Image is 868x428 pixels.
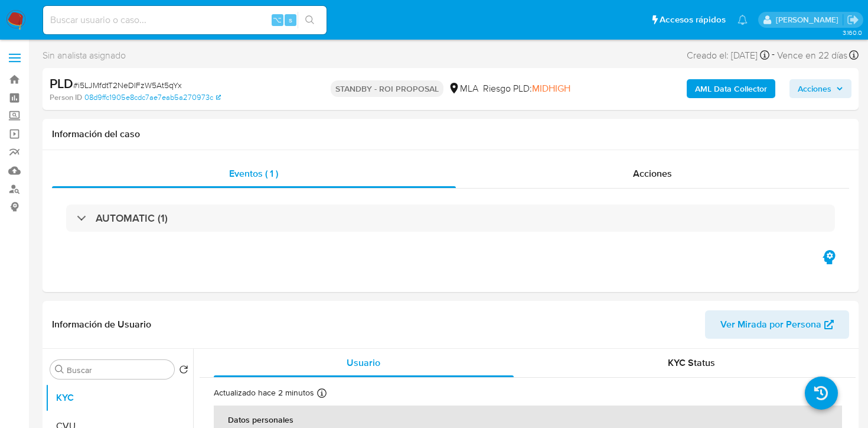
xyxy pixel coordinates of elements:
h1: Información del caso [52,128,849,140]
span: Acciones [798,79,831,98]
span: Accesos rápidos [660,14,726,26]
span: Usuario [347,356,380,369]
a: Salir [847,14,859,26]
p: STANDBY - ROI PROPOSAL [331,80,443,97]
button: Acciones [789,79,851,98]
h3: AUTOMATIC (1) [96,212,168,225]
button: search-icon [298,12,322,28]
input: Buscar [67,365,169,375]
button: Ver Mirada por Persona [705,310,849,339]
a: Notificaciones [738,15,748,25]
button: KYC [45,384,193,412]
input: Buscar usuario o caso... [43,12,327,28]
span: MIDHIGH [532,82,570,95]
div: AUTOMATIC (1) [66,205,835,232]
b: Person ID [50,92,82,103]
span: - [772,47,775,63]
span: Ver Mirada por Persona [720,310,821,339]
div: Creado el: [DATE] [687,47,769,63]
a: 08d9ffc1905e8cdc7ae7eab5a270973c [84,92,221,103]
button: AML Data Collector [687,79,775,98]
p: gabriela.sanchez@mercadolibre.com [776,14,843,25]
span: Vence en 22 días [777,49,847,62]
button: Volver al orden por defecto [179,365,188,378]
b: PLD [50,74,73,93]
span: s [289,14,292,25]
span: KYC Status [668,356,715,369]
p: Actualizado hace 2 minutos [214,387,314,398]
div: MLA [448,82,478,95]
button: Buscar [55,365,64,374]
h1: Información de Usuario [52,319,151,330]
span: # i5LJMfdtT2NeDIFzW5At5qYx [73,79,182,91]
b: AML Data Collector [695,79,767,98]
span: ⌥ [273,14,282,25]
span: Acciones [633,167,672,180]
span: Riesgo PLD: [483,82,570,95]
span: Eventos ( 1 ) [229,167,278,180]
span: Sin analista asignado [43,49,126,62]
